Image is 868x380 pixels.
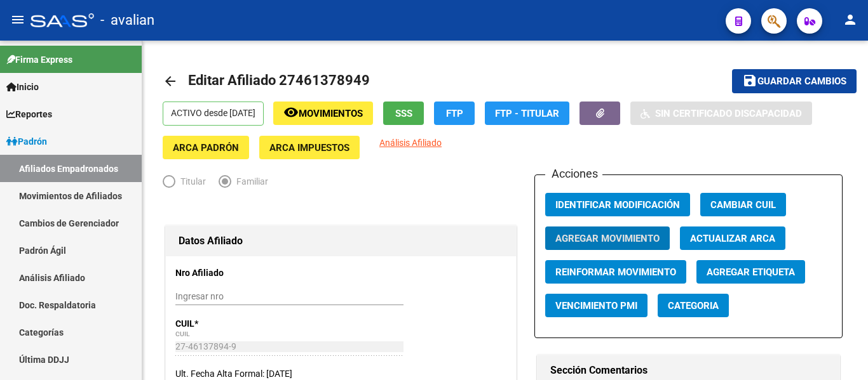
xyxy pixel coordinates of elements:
[545,294,648,317] button: Vencimiento PMI
[555,266,676,278] span: Reinformar Movimiento
[545,226,670,250] button: Agregar Movimiento
[163,74,178,89] mat-icon: arrow_back
[175,317,275,331] p: CUIL
[6,80,39,94] span: Inicio
[383,102,424,125] button: SSS
[173,142,239,154] span: ARCA Padrón
[700,193,786,216] button: Cambiar CUIL
[707,266,795,278] span: Agregar Etiqueta
[163,136,249,159] button: ARCA Padrón
[757,76,846,88] span: Guardar cambios
[10,12,25,27] mat-icon: menu
[188,72,370,88] span: Editar Afiliado 27461378949
[658,294,729,317] button: Categoria
[175,266,275,280] p: Nro Afiliado
[379,138,442,148] span: Análisis Afiliado
[163,179,281,189] mat-radio-group: Elija una opción
[555,233,660,244] span: Agregar Movimiento
[668,300,719,311] span: Categoria
[825,337,855,367] iframe: Intercom live chat
[434,102,475,125] button: FTP
[732,69,857,93] button: Guardar cambios
[299,108,363,119] span: Movimientos
[555,300,637,311] span: Vencimiento PMI
[742,73,757,88] mat-icon: save
[710,199,776,211] span: Cambiar CUIL
[179,231,503,251] h1: Datos Afiliado
[163,102,264,126] p: ACTIVO desde [DATE]
[555,199,680,211] span: Identificar Modificación
[273,102,373,125] button: Movimientos
[545,260,686,284] button: Reinformar Movimiento
[446,108,463,119] span: FTP
[545,165,602,183] h3: Acciones
[6,53,72,67] span: Firma Express
[843,12,858,27] mat-icon: person
[395,108,412,119] span: SSS
[696,260,805,284] button: Agregar Etiqueta
[231,174,268,188] span: Familiar
[690,233,775,244] span: Actualizar ARCA
[630,102,812,125] button: Sin Certificado Discapacidad
[655,108,802,119] span: Sin Certificado Discapacidad
[175,174,206,188] span: Titular
[259,136,360,159] button: ARCA Impuestos
[283,105,299,120] mat-icon: remove_red_eye
[269,142,349,154] span: ARCA Impuestos
[545,193,690,216] button: Identificar Modificación
[6,107,52,121] span: Reportes
[680,226,785,250] button: Actualizar ARCA
[6,134,47,148] span: Padrón
[100,6,154,34] span: - avalian
[485,102,569,125] button: FTP - Titular
[495,108,559,119] span: FTP - Titular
